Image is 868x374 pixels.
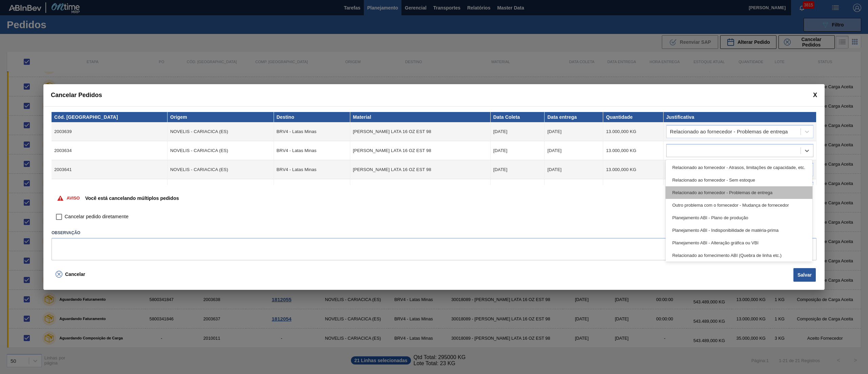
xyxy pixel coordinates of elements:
td: 2003634 [52,141,167,160]
button: Salvar [793,268,816,282]
label: Observação [52,228,816,238]
td: [DATE] [545,179,603,198]
th: Quantidade [603,112,663,122]
td: 13.000,000 KG [603,160,663,179]
td: BRV4 - Latas Minas [274,179,350,198]
td: BRV4 - Latas Minas [274,122,350,141]
td: [DATE] [491,141,545,160]
td: BRV4 - Latas Minas [274,141,350,160]
div: Relacionado ao fornecimento ABI (Quebra de linha etc.) [666,249,812,262]
td: [DATE] [491,160,545,179]
td: [PERSON_NAME] LATA 16 OZ EST 98 [350,160,491,179]
td: NOVELIS - CARIACICA (ES) [167,179,274,198]
div: Planejamento ABI - Plano de produção [666,211,812,224]
td: [DATE] [491,179,545,198]
td: [DATE] [545,122,603,141]
div: Relacionado ao fornecedor - Atrasos, limitações de capacidade, etc. [666,161,812,174]
td: [DATE] [545,141,603,160]
th: Destino [274,112,350,122]
td: [DATE] [491,122,545,141]
td: NOVELIS - CARIACICA (ES) [167,160,274,179]
div: Relacionado ao fornecedor - Problemas de entrega [670,129,788,134]
div: Relacionado ao fornecedor - Sem estoque [666,174,812,186]
p: Você está cancelando múltiplos pedidos [85,195,179,201]
td: [PERSON_NAME] LATA 16 OZ EST 98 [350,122,491,141]
td: 13.000,000 KG [603,179,663,198]
p: Aviso [66,195,80,201]
td: 13.000,000 KG [603,141,663,160]
th: Data entrega [545,112,603,122]
td: 2003639 [52,122,167,141]
td: 2003641 [52,160,167,179]
td: NOVELIS - CARIACICA (ES) [167,122,274,141]
th: Cód. [GEOGRAPHIC_DATA] [52,112,167,122]
div: Relacionado ao fornecedor - Problemas de entrega [666,186,812,199]
span: Cancelar pedido diretamente [65,213,129,221]
td: BRV4 - Latas Minas [274,160,350,179]
td: [PERSON_NAME] LATA 16 OZ EST 98 [350,141,491,160]
th: Justificativa [664,112,816,122]
th: Origem [167,112,274,122]
span: Cancelar [65,272,85,277]
button: Cancelar [52,267,89,281]
th: Data Coleta [491,112,545,122]
th: Material [350,112,491,122]
td: 2003640 [52,179,167,198]
div: Outro problema com o fornecedor - Mudança de fornecedor [666,199,812,211]
div: Planejamento ABI - Alteração gráfica ou VBI [666,237,812,249]
span: Cancelar Pedidos [51,92,102,99]
td: [PERSON_NAME] LATA 16 OZ EST 98 [350,179,491,198]
div: Planejamento ABI - Indisponibilidade de matéria-prima [666,224,812,237]
td: [DATE] [545,160,603,179]
td: NOVELIS - CARIACICA (ES) [167,141,274,160]
td: 13.000,000 KG [603,122,663,141]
